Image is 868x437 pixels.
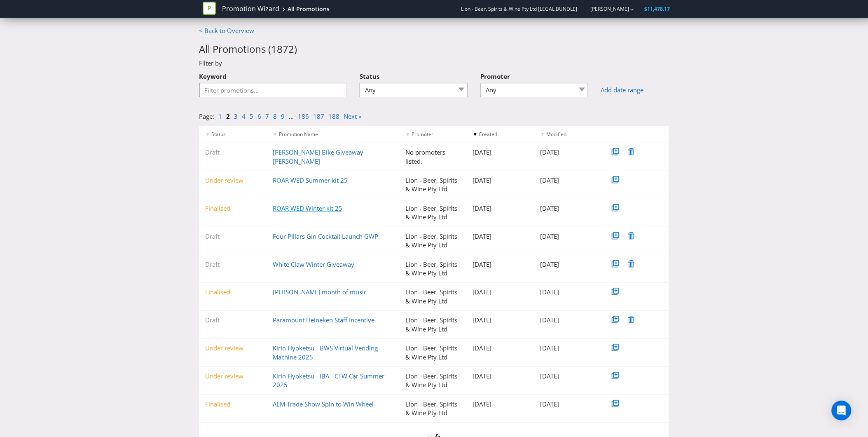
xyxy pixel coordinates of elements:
a: 3 [234,112,238,120]
span: 1872 [271,42,295,56]
div: [DATE] [467,176,534,185]
span: ▼ [540,131,545,138]
a: 9 [281,112,285,120]
div: [DATE] [467,148,534,157]
label: Keyword [199,68,227,81]
a: 186 [298,112,309,120]
div: Filter by [193,59,675,68]
div: Draft [199,148,267,157]
a: 4 [242,112,246,120]
a: [PERSON_NAME] month of music [273,288,367,296]
span: ▼ [473,131,478,138]
div: [DATE] [534,148,601,157]
div: Finalised [199,400,267,409]
a: Next » [344,112,362,120]
a: Add date range [601,86,669,94]
div: [DATE] [467,316,534,324]
a: 7 [266,112,269,120]
div: Open Intercom Messenger [832,401,852,421]
span: Promoter [412,131,433,138]
a: 187 [314,112,325,120]
span: Promotion Name [279,131,318,138]
div: Lion - Beer, Spirits & Wine Pty Ltd [399,232,467,250]
div: [DATE] [467,344,534,352]
div: Finalised [199,204,267,213]
li: ... [289,112,298,121]
a: Paramount Heineken Staff Incentive [273,316,374,324]
div: Lion - Beer, Spirits & Wine Pty Ltd [399,316,467,334]
div: All Promotions [288,5,330,13]
a: 1 [219,112,222,120]
div: Lion - Beer, Spirits & Wine Pty Ltd [399,400,467,418]
span: All Promotions ( [199,42,271,56]
a: Four PIllars Gin Cocktail Launch GWP [273,232,378,240]
a: Promotion Wizard [222,4,279,14]
a: White Claw Winter Giveaway [273,260,354,268]
div: [DATE] [467,260,534,269]
div: [DATE] [467,400,534,409]
div: [DATE] [534,260,601,269]
div: [DATE] [534,344,601,352]
div: [DATE] [534,372,601,381]
span: ▼ [405,131,410,138]
div: [DATE] [467,288,534,296]
div: Lion - Beer, Spirits & Wine Pty Ltd [399,372,467,390]
a: Kirin Hyoketsu - IBA - CTW Car Summer 2025 [273,372,384,389]
a: < Back to Overview [199,26,255,35]
div: [DATE] [534,288,601,296]
a: 8 [274,112,277,120]
a: ROAR WED Summer kit 25 [273,176,348,184]
a: 6 [258,112,262,120]
div: Draft [199,260,267,269]
div: Under review [199,176,267,185]
a: 188 [329,112,340,120]
div: Lion - Beer, Spirits & Wine Pty Ltd [399,344,467,362]
span: $11,478.17 [644,5,670,12]
a: [PERSON_NAME] Bike Giveaway [PERSON_NAME] [273,148,363,165]
span: ) [295,42,297,56]
div: Under review [199,372,267,381]
div: [DATE] [534,316,601,324]
div: [DATE] [534,400,601,409]
a: ALM Trade Show Spin to Win Wheel [273,400,374,408]
span: Modified [546,131,566,138]
input: Filter promotions... [199,83,348,97]
span: Status [360,72,379,80]
div: Lion - Beer, Spirits & Wine Pty Ltd [399,204,467,222]
div: Draft [199,232,267,241]
div: No promoters listed. [399,148,467,166]
span: Lion - Beer, Spirits & Wine Pty Ltd [LEGAL BUNDLE] [461,5,577,12]
div: Lion - Beer, Spirits & Wine Pty Ltd [399,176,467,194]
a: ROAR WED Winter kit 25 [273,204,342,212]
span: Created [479,131,498,138]
a: Kirin Hyoketsu - BWS Virtual Vending Machine 2025 [273,344,378,361]
div: [DATE] [534,204,601,213]
a: 2 [227,112,230,120]
div: Lion - Beer, Spirits & Wine Pty Ltd [399,260,467,278]
span: Status [211,131,226,138]
div: [DATE] [534,232,601,241]
div: Finalised [199,288,267,296]
div: [DATE] [467,232,534,241]
div: Draft [199,316,267,324]
a: 5 [250,112,254,120]
span: Promoter [480,72,510,80]
div: Under review [199,344,267,352]
div: Lion - Beer, Spirits & Wine Pty Ltd [399,288,467,305]
span: ▼ [273,131,278,138]
span: Page: [199,112,215,120]
a: [PERSON_NAME] [582,5,629,12]
div: [DATE] [534,176,601,185]
div: [DATE] [467,372,534,381]
div: [DATE] [467,204,534,213]
span: ▼ [206,131,211,138]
